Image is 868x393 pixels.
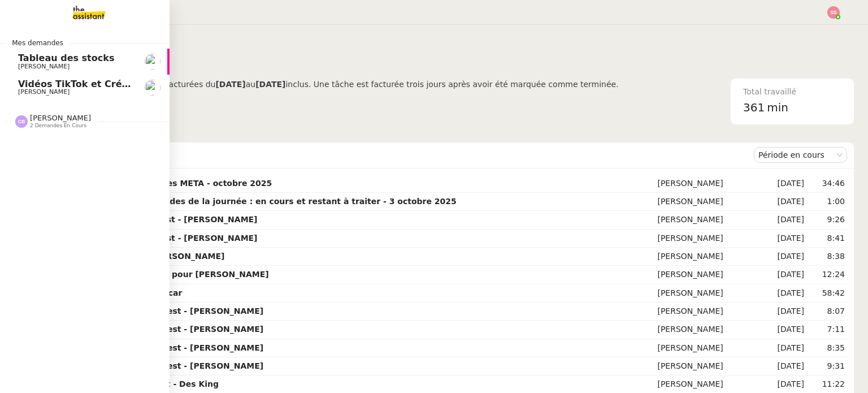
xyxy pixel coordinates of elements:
strong: [DATE] New flight request - [PERSON_NAME] [59,234,258,243]
strong: [DATE] New flight request - [PERSON_NAME] [59,215,258,224]
td: [DATE] [760,266,806,284]
td: [DATE] [760,248,806,266]
span: au [246,80,255,89]
td: [PERSON_NAME] [655,357,759,375]
b: [DATE] [215,80,245,89]
td: [PERSON_NAME] [655,175,759,193]
td: 1:00 [806,193,847,211]
td: [DATE] [760,193,806,211]
td: [PERSON_NAME] [655,230,759,248]
span: min [767,98,788,117]
td: [PERSON_NAME] [655,266,759,284]
td: [PERSON_NAME] [655,248,759,266]
div: Demandes [57,144,754,166]
strong: [DATE] - Organiser le vol pour [PERSON_NAME] [59,270,269,279]
td: [PERSON_NAME] [655,284,759,303]
img: users%2FCk7ZD5ubFNWivK6gJdIkoi2SB5d2%2Favatar%2F3f84dbb7-4157-4842-a987-fca65a8b7a9a [145,80,160,96]
td: [DATE] [760,339,806,357]
img: svg [827,6,840,19]
strong: 17h30 - Bilan des demandes de la journée : en cours et restant à traiter - 3 octobre 2025 [59,197,457,206]
span: 361 [743,101,765,114]
td: [DATE] [760,175,806,193]
img: users%2FAXgjBsdPtrYuxuZvIJjRexEdqnq2%2Favatar%2F1599931753966.jpeg [145,54,160,70]
td: 8:07 [806,303,847,321]
td: 8:41 [806,230,847,248]
td: 58:42 [806,284,847,303]
div: Total travaillé [743,85,841,98]
td: [DATE] [760,284,806,303]
td: [DATE] [760,230,806,248]
td: [PERSON_NAME] [655,321,759,339]
td: [PERSON_NAME] [655,193,759,211]
td: [PERSON_NAME] [655,339,759,357]
span: [PERSON_NAME] [30,114,91,122]
td: [DATE] [760,357,806,375]
td: 8:38 [806,248,847,266]
td: 7:11 [806,321,847,339]
td: [PERSON_NAME] [655,303,759,321]
td: [DATE] [760,211,806,229]
span: inclus. Une tâche est facturée trois jours après avoir été marquée comme terminée. [285,80,618,89]
span: Tableau des stocks [18,53,114,63]
img: svg [15,115,28,128]
td: 9:26 [806,211,847,229]
span: [PERSON_NAME] [18,63,70,70]
td: 12:24 [806,266,847,284]
span: [PERSON_NAME] [18,88,70,96]
td: [PERSON_NAME] [655,211,759,229]
td: 9:31 [806,357,847,375]
nz-select-item: Période en cours [758,148,843,162]
b: [DATE] [255,80,285,89]
span: Vidéos TikTok et Créatives META - octobre 2025 [18,79,261,89]
span: Mes demandes [5,37,70,49]
span: 2 demandes en cours [30,123,86,129]
td: 34:46 [806,175,847,193]
td: [DATE] [760,303,806,321]
td: 8:35 [806,339,847,357]
td: [DATE] [760,321,806,339]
